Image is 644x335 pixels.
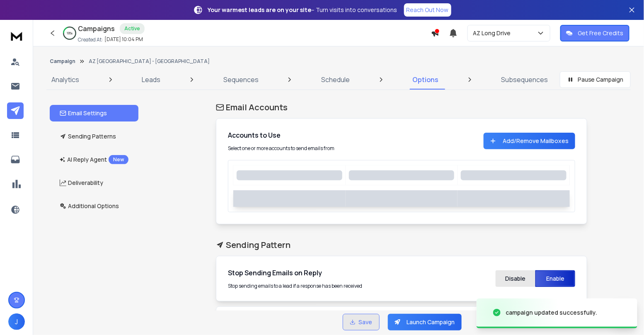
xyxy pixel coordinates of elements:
[408,70,444,90] a: Options
[407,6,449,14] p: Reach Out Now
[501,75,548,85] p: Subsequences
[208,6,312,14] strong: Your warmest leads are on your site
[208,6,397,14] p: – Turn visits into conversations
[8,313,25,330] button: J
[560,71,631,88] button: Pause Campaign
[578,29,624,37] p: Get Free Credits
[46,70,84,90] a: Analytics
[50,105,138,121] button: Email Settings
[78,24,115,34] h1: Campaigns
[496,70,553,90] a: Subsequences
[142,75,160,85] p: Leads
[67,31,73,36] p: 19 %
[218,70,264,90] a: Sequences
[216,102,587,113] h1: Email Accounts
[120,23,145,34] div: Active
[8,28,25,44] img: logo
[223,75,259,85] p: Sequences
[60,109,107,117] p: Email Settings
[104,36,143,43] p: [DATE] 10:04 PM
[560,25,629,41] button: Get Free Credits
[404,3,451,17] a: Reach Out Now
[51,75,79,85] p: Analytics
[473,29,514,37] p: AZ Long Drive
[137,70,165,90] a: Leads
[78,36,103,43] p: Created At:
[413,75,439,85] p: Options
[89,58,210,65] p: AZ [GEOGRAPHIC_DATA] - [GEOGRAPHIC_DATA]
[50,58,75,65] button: Campaign
[316,70,355,90] a: Schedule
[321,75,350,85] p: Schedule
[506,308,598,317] div: campaign updated successfully.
